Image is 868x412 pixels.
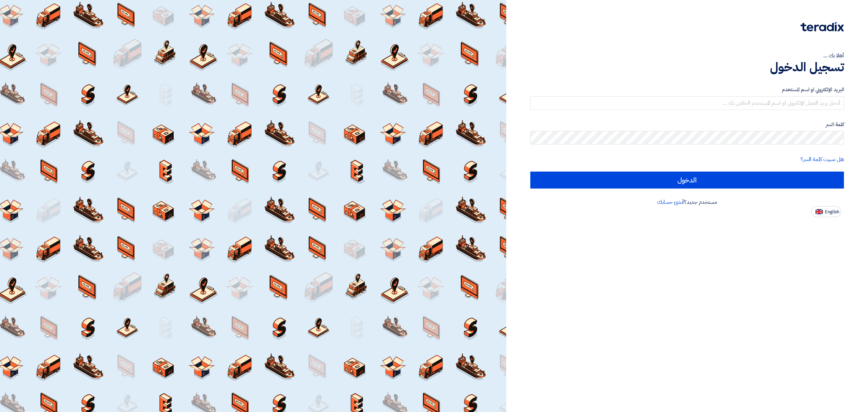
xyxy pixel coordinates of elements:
div: مستخدم جديد؟ [530,198,844,206]
img: en-US.png [815,209,823,214]
h1: تسجيل الدخول [530,60,844,75]
input: الدخول [530,172,844,189]
span: English [825,210,839,214]
div: أهلا بك ... [530,52,844,60]
img: Teradix logo [801,22,844,32]
label: كلمة السر [530,121,844,129]
label: البريد الإلكتروني او اسم المستخدم [530,86,844,94]
button: English [811,206,841,217]
input: أدخل بريد العمل الإلكتروني او اسم المستخدم الخاص بك ... [530,96,844,110]
a: هل نسيت كلمة السر؟ [801,155,844,163]
a: أنشئ حسابك [657,198,684,206]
